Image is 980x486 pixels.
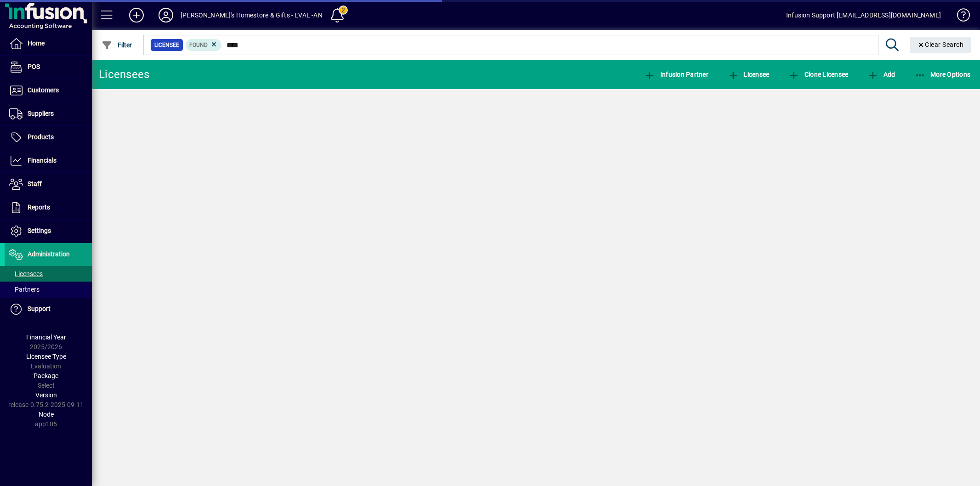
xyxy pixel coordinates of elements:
span: Products [28,133,54,141]
span: Package [34,372,58,379]
div: Infusion Support [EMAIL_ADDRESS][DOMAIN_NAME] [786,8,941,23]
span: Licensee [728,71,770,78]
span: Infusion Partner [644,71,708,78]
div: Licensees [99,67,149,82]
span: Home [28,40,45,47]
span: More Options [915,71,971,78]
a: Products [5,126,92,149]
a: Knowledge Base [950,2,969,32]
span: Licensee Type [26,353,66,360]
span: Clone Licensee [788,71,848,78]
span: Clear Search [917,41,964,48]
button: Profile [151,7,181,23]
span: Add [867,71,895,78]
a: Licensees [5,266,92,282]
a: Settings [5,220,92,243]
span: Staff [28,180,42,187]
div: [PERSON_NAME]'s Homestore & Gifts - EVAL -AN [181,8,323,23]
span: Partners [9,286,40,293]
a: Customers [5,79,92,102]
button: Add [865,66,897,83]
a: Partners [5,282,92,297]
button: Add [122,7,151,23]
button: Licensee [725,66,772,83]
span: Reports [28,203,50,211]
a: Support [5,298,92,321]
span: Financials [28,157,57,164]
button: Infusion Partner [642,66,711,83]
mat-chip: Found Status: Found [186,39,222,51]
span: Suppliers [28,110,54,117]
a: Staff [5,173,92,196]
a: Financials [5,149,92,172]
span: Version [35,391,57,399]
span: Node [39,411,54,418]
span: Financial Year [26,333,66,341]
button: More Options [912,66,973,83]
span: Administration [28,250,70,258]
span: Support [28,305,51,312]
span: POS [28,63,40,70]
span: Found [189,42,208,48]
button: Clear [910,37,971,53]
span: Licensee [154,40,179,50]
button: Filter [99,37,135,53]
span: Settings [28,227,51,234]
a: Reports [5,196,92,219]
button: Clone Licensee [786,66,850,83]
a: POS [5,56,92,79]
a: Home [5,32,92,55]
a: Suppliers [5,102,92,125]
span: Filter [102,41,132,49]
span: Customers [28,86,59,94]
span: Licensees [9,270,43,277]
